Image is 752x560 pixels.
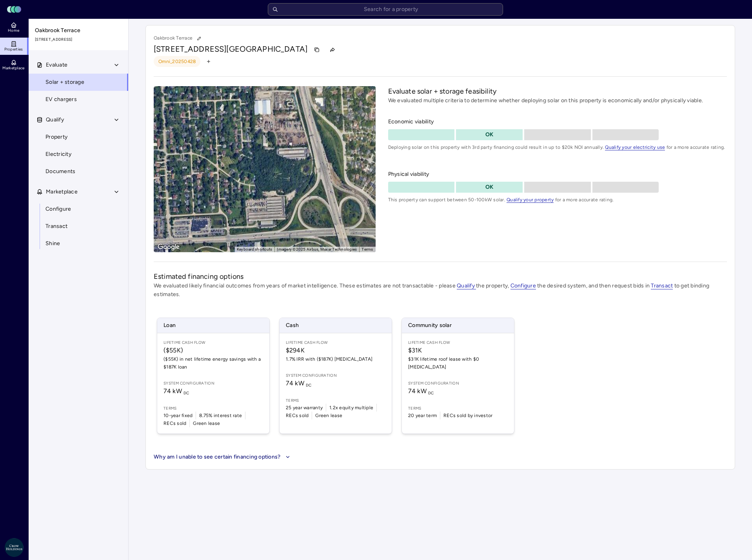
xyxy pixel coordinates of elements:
[651,282,673,289] a: Transact
[199,412,242,419] span: 8.75% interest rate
[46,61,67,69] span: Evaluate
[605,145,665,150] a: Qualify your electricity use
[286,372,385,379] span: System configuration
[28,146,129,163] a: Electricity
[388,86,727,96] h2: Evaluate solar + storage feasibility
[286,355,385,363] span: 1.7% IRR with ($187K) [MEDICAL_DATA]
[388,117,727,126] span: Economic viability
[45,167,75,176] span: Documents
[456,183,523,191] p: OK
[286,397,385,404] span: Terms
[35,26,123,35] span: Oakbrook Terrace
[157,318,270,434] a: LoanLifetime Cash Flow($55K)($55K) in net lifetime energy savings with a $187K loanSystem configu...
[193,419,220,427] span: Green lease
[388,96,727,105] p: We evaluated multiple criteria to determine whether deploying solar on this property is economica...
[45,239,60,248] span: Shine
[408,387,434,395] span: 74 kW
[163,412,193,419] span: 10-year fixed
[277,247,357,251] span: Imagery ©2025 Airbus, Maxar Technologies
[28,201,129,218] a: Configure
[510,282,536,289] a: Configure
[408,405,508,412] span: Terms
[29,111,129,128] button: Qualify
[29,183,129,201] button: Marketplace
[605,145,665,150] span: Qualify your electricity use
[402,318,514,333] span: Community solar
[28,74,129,91] a: Solar + storage
[183,390,189,396] sub: DC
[2,66,24,70] span: Marketplace
[408,355,508,371] span: $31K lifetime roof lease with $0 [MEDICAL_DATA]
[329,404,373,412] span: 1.2x equity multiple
[156,242,182,252] img: Google
[45,150,71,159] span: Electricity
[28,91,129,108] a: EV chargers
[306,383,312,388] sub: DC
[154,282,727,299] p: We evaluated likely financial outcomes from years of market intelligence. These estimates are not...
[45,133,67,141] span: Property
[456,130,523,139] p: OK
[46,116,64,124] span: Qualify
[286,412,309,419] span: RECs sold
[163,419,186,427] span: RECs sold
[156,242,182,252] a: Open this area in Google Maps (opens a new window)
[158,58,196,65] span: Omni_20250428
[163,380,263,387] span: System configuration
[45,95,77,104] span: EV chargers
[388,143,727,151] span: Deploying solar on this property with 3rd party financing could result in up to $20k NOI annually...
[428,390,434,396] sub: DC
[237,247,272,252] button: Keyboard shortcuts
[46,188,78,196] span: Marketplace
[154,271,727,282] h2: Estimated financing options
[45,205,71,213] span: Configure
[286,379,312,387] span: 74 kW
[28,163,129,180] a: Documents
[388,170,727,179] span: Physical viability
[651,282,673,289] span: Transact
[163,405,263,412] span: Terms
[157,318,269,333] span: Loan
[286,404,323,412] span: 25 year warranty
[443,412,492,419] span: RECs sold by investor
[507,197,554,202] a: Qualify your property
[28,218,129,235] a: Transact
[163,340,263,346] span: Lifetime Cash Flow
[286,340,385,346] span: Lifetime Cash Flow
[280,318,392,333] span: Cash
[361,247,373,251] a: Terms
[154,453,292,461] button: Why am I unable to see certain financing options?
[457,282,476,289] span: Qualify
[279,318,392,434] a: CashLifetime Cash Flow$294K1.7% IRR with ($187K) [MEDICAL_DATA]System configuration74 kW DCTerms2...
[286,346,385,355] span: $294K
[5,538,24,557] img: Crow Holdings
[29,56,129,74] button: Evaluate
[388,196,727,204] span: This property can support between 50-100kW solar. for a more accurate rating.
[45,78,84,87] span: Solar + storage
[408,340,508,346] span: Lifetime Cash Flow
[510,282,536,289] span: Configure
[28,235,129,252] a: Shine
[163,346,263,355] span: ($55K)
[457,282,476,289] a: Qualify
[268,3,503,16] input: Search for a property
[35,36,123,43] span: [STREET_ADDRESS]
[28,128,129,146] a: Property
[401,318,514,434] a: Community solarLifetime Cash Flow$31K$31K lifetime roof lease with $0 [MEDICAL_DATA]System config...
[45,222,67,231] span: Transact
[408,412,437,419] span: 20 year term
[408,380,508,387] span: System configuration
[154,44,226,54] span: [STREET_ADDRESS]
[408,346,508,355] span: $31K
[163,387,189,395] span: 74 kW
[154,33,204,43] p: Oakbrook Terrace
[4,47,23,52] span: Properties
[163,355,263,371] span: ($55K) in net lifetime energy savings with a $187K loan
[154,56,200,67] button: Omni_20250428
[8,28,19,33] span: Home
[226,44,307,54] span: [GEOGRAPHIC_DATA]
[315,412,342,419] span: Green lease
